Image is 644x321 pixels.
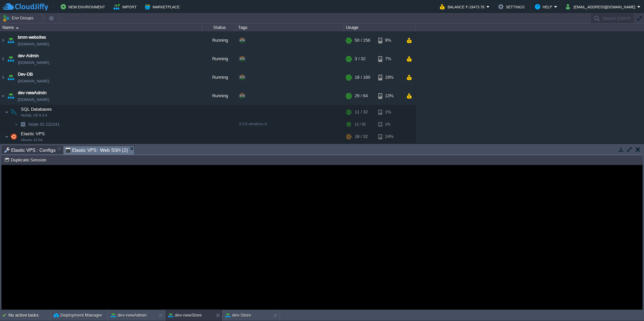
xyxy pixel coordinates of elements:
img: AMDAwAAAACH5BAEAAAAALAAAAAABAAEAAAICRAEAOw== [6,68,15,86]
span: [DOMAIN_NAME] [18,78,49,84]
div: Status [203,24,236,31]
div: 24% [378,130,400,143]
button: Marketplace [145,3,182,11]
span: MySQL CE 9.3.0 [21,113,47,117]
div: 11 / 32 [355,105,368,119]
div: Running [202,87,236,105]
img: AMDAwAAAACH5BAEAAAAALAAAAAABAAEAAAICRAEAOw== [5,130,9,143]
span: Elastic VPS : Configs [4,146,56,154]
div: No active tasks [8,310,51,321]
a: Dev-DB [18,71,33,78]
div: 18 / 160 [355,68,370,86]
div: 9% [378,31,400,49]
button: dev-newAdmin [111,312,147,319]
img: AMDAwAAAACH5BAEAAAAALAAAAAABAAEAAAICRAEAOw== [6,31,15,49]
button: Help [535,3,554,11]
img: AMDAwAAAACH5BAEAAAAALAAAAAABAAEAAAICRAEAOw== [6,50,15,68]
div: Running [202,68,236,86]
div: Name [1,24,202,31]
iframe: chat widget [616,294,637,314]
span: 232241 [28,121,61,127]
button: Import [114,3,139,11]
div: 1% [378,119,400,130]
img: CloudJiffy [2,3,48,11]
div: 3 / 32 [355,50,365,68]
div: 29 / 64 [355,87,368,105]
button: dev-Store [225,312,251,319]
div: Usage [344,24,415,31]
div: 13% [378,87,400,105]
button: Balance ₹-19473.76 [440,3,486,11]
div: 7% [378,50,400,68]
button: Env Groups [2,13,36,23]
img: AMDAwAAAACH5BAEAAAAALAAAAAABAAEAAAICRAEAOw== [18,119,28,130]
span: Elastic VPS [20,131,46,137]
span: Ubuntu 22.04 [21,138,42,142]
button: New Environment [61,3,107,11]
img: AMDAwAAAACH5BAEAAAAALAAAAAABAAEAAAICRAEAOw== [0,31,6,49]
img: AMDAwAAAACH5BAEAAAAALAAAAAABAAEAAAICRAEAOw== [0,87,6,105]
div: Running [202,50,236,68]
button: Deployment Manager [54,312,102,319]
img: AMDAwAAAACH5BAEAAAAALAAAAAABAAEAAAICRAEAOw== [9,105,19,119]
img: AMDAwAAAACH5BAEAAAAALAAAAAABAAEAAAICRAEAOw== [6,87,15,105]
span: Elastic VPS : Web SSH (2) [65,146,128,154]
a: SQL DatabasesMySQL CE 9.3.0 [20,107,53,112]
a: Elastic VPSUbuntu 22.04 [20,131,46,136]
a: bmm-websites [18,34,46,41]
div: 19% [378,68,400,86]
img: AMDAwAAAACH5BAEAAAAALAAAAAABAAEAAAICRAEAOw== [0,50,6,68]
div: Tags [236,24,344,31]
span: [DOMAIN_NAME] [18,41,49,47]
img: AMDAwAAAACH5BAEAAAAALAAAAAABAAEAAAICRAEAOw== [0,68,6,86]
span: 9.3.0-almalinux-9 [239,122,267,126]
span: [DOMAIN_NAME] [18,96,49,103]
img: AMDAwAAAACH5BAEAAAAALAAAAAABAAEAAAICRAEAOw== [9,130,19,143]
div: 18 / 32 [355,130,368,143]
div: 11 / 32 [355,119,366,130]
div: Running [202,31,236,49]
button: Duplicate Session [4,157,48,163]
a: dev-newAdmin [18,90,46,96]
a: dev-Admin [18,52,39,59]
button: [EMAIL_ADDRESS][DOMAIN_NAME] [566,3,637,11]
span: SQL Databases [20,106,53,112]
img: AMDAwAAAACH5BAEAAAAALAAAAAABAAEAAAICRAEAOw== [5,105,9,119]
span: [DOMAIN_NAME] [18,59,49,66]
div: 50 / 256 [355,31,370,49]
a: Node ID:232241 [28,121,61,127]
span: Node ID: [28,122,45,127]
img: AMDAwAAAACH5BAEAAAAALAAAAAABAAEAAAICRAEAOw== [14,119,18,130]
button: Settings [498,3,526,11]
img: AMDAwAAAACH5BAEAAAAALAAAAAABAAEAAAICRAEAOw== [16,27,19,29]
div: 1% [378,105,400,119]
button: dev-newStore [168,312,202,319]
